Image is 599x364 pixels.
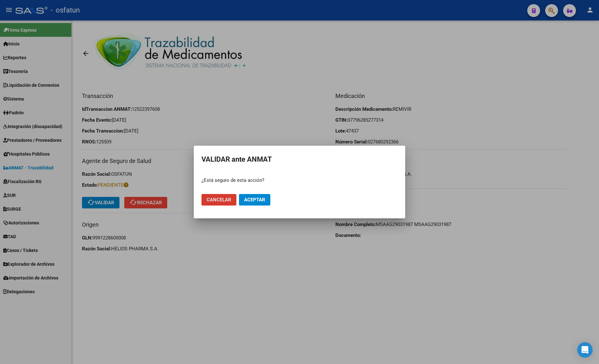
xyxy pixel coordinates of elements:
[244,197,265,203] span: Aceptar
[239,194,270,206] button: Aceptar
[577,342,593,358] div: Open Intercom Messenger
[201,177,398,184] p: ¿Está seguro de esta acción?
[207,197,231,203] span: Cancelar
[201,194,236,206] button: Cancelar
[201,153,398,166] h2: VALIDAR ante ANMAT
